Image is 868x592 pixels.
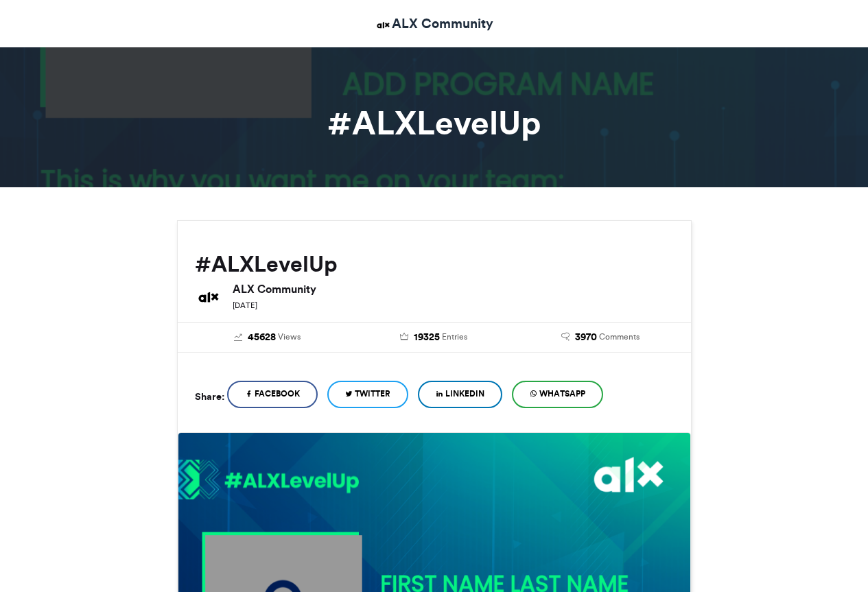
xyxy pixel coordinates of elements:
a: 3970 Comments [528,330,674,345]
a: WhatsApp [512,381,603,408]
a: ALX Community [375,14,493,34]
span: 45628 [248,330,276,345]
img: ALX Community [195,283,222,311]
span: 19325 [414,330,440,345]
a: Facebook [227,381,318,408]
span: Comments [599,331,640,343]
a: LinkedIn [418,381,502,408]
a: 19325 Entries [361,330,507,345]
a: 45628 Views [195,330,341,345]
span: Views [278,331,301,343]
img: ALX Community [375,16,392,34]
span: Facebook [255,388,300,400]
span: Entries [442,331,467,343]
span: LinkedIn [445,388,484,400]
small: [DATE] [233,300,257,310]
span: Twitter [355,388,390,400]
h6: ALX Community [233,283,674,294]
h5: Share: [195,388,224,405]
span: WhatsApp [539,388,585,400]
a: Twitter [327,381,408,408]
h1: #ALXLevelUp [54,106,815,139]
span: 3970 [575,330,597,345]
h2: #ALXLevelUp [195,252,674,276]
